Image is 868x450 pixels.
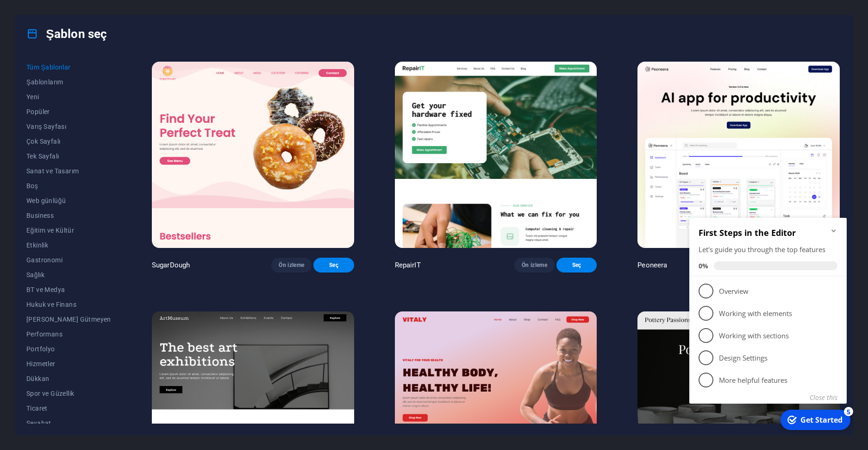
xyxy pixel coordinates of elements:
button: Eğitim ve Kültür [26,223,111,238]
button: Business [26,208,111,223]
span: Çok Sayfalı [26,138,111,145]
span: Etkinlik [26,241,111,249]
button: Tek Sayfalı [26,149,111,164]
button: Portfolyo [26,342,111,356]
span: Portfolyo [26,345,111,353]
button: Gastronomi [26,253,111,267]
button: Ön izleme [514,258,555,273]
span: Ön izleme [522,261,547,269]
button: Sanat ve Tasarım [26,164,111,178]
button: Sağlık [26,267,111,282]
button: Close this [124,184,152,193]
span: Popüler [26,108,111,115]
button: Performans [26,327,111,342]
button: Çok Sayfalı [26,134,111,149]
p: More helpful features [33,167,144,177]
span: Tüm Şablonlar [26,63,111,71]
h2: First Steps in the Editor [13,19,152,30]
button: Tüm Şablonlar [26,60,111,75]
li: Overview [4,71,161,94]
button: Popüler [26,104,111,119]
span: Boş [26,182,111,190]
span: Seyahat [26,419,111,427]
p: Working with sections [33,122,144,132]
div: 5 [158,198,168,208]
span: Ön izleme [279,261,304,269]
p: Peoneera [637,260,667,270]
button: Seyahat [26,416,111,431]
button: Şablonlarım [26,75,111,89]
span: Business [26,212,111,219]
span: Spor ve Güzellik [26,390,111,397]
span: Eğitim ve Kültür [26,227,111,234]
button: Seç [313,258,354,273]
span: Sağlık [26,271,111,279]
button: Ön izleme [271,258,312,273]
span: Yeni [26,93,111,101]
span: Gastronomi [26,256,111,264]
img: RepairIT [395,62,597,248]
p: SugarDough [152,260,190,270]
span: Varış Sayfası [26,123,111,130]
span: [PERSON_NAME] Gütmeyen [26,316,111,323]
span: Sanat ve Tasarım [26,167,111,175]
li: More helpful features [4,160,161,183]
span: Performans [26,330,111,338]
button: [PERSON_NAME] Gütmeyen [26,312,111,327]
span: Web günlüğü [26,197,111,204]
span: BT ve Medya [26,286,111,293]
div: Minimize checklist [144,19,152,26]
img: Peoneera [637,62,840,248]
button: Varış Sayfası [26,119,111,134]
span: Seç [564,261,589,269]
div: Get Started [115,206,157,216]
span: Şablonlarım [26,78,111,86]
button: Hizmetler [26,356,111,371]
button: Ticaret [26,401,111,416]
li: Working with elements [4,94,161,116]
button: Yeni [26,89,111,104]
p: RepairIT [395,260,421,270]
span: Hizmetler [26,360,111,368]
span: 0% [13,53,28,62]
button: Hukuk ve Finans [26,297,111,312]
div: Let's guide you through the top features [13,36,152,46]
h4: Şablon seç [26,26,107,41]
p: Overview [33,78,144,88]
button: Boş [26,178,111,193]
span: Dükkan [26,375,111,382]
button: Etkinlik [26,238,111,253]
button: Web günlüğü [26,193,111,208]
img: SugarDough [152,62,354,248]
li: Working with sections [4,116,161,138]
div: Get Started 5 items remaining, 0% complete [95,201,165,222]
p: Design Settings [33,145,144,154]
span: Tek Sayfalı [26,152,111,160]
li: Design Settings [4,138,161,160]
button: Spor ve Güzellik [26,386,111,401]
p: Working with elements [33,100,144,110]
button: Seç [556,258,597,273]
span: Seç [321,261,346,269]
button: Dükkan [26,371,111,386]
span: Hukuk ve Finans [26,301,111,308]
button: BT ve Medya [26,282,111,297]
span: Ticaret [26,405,111,412]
